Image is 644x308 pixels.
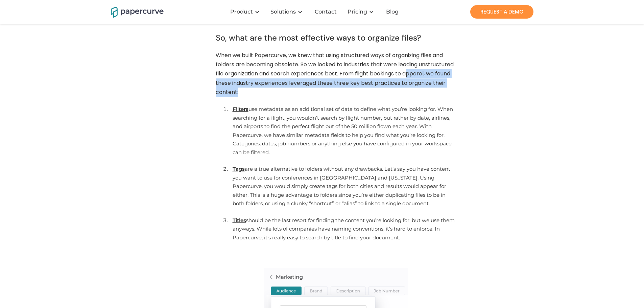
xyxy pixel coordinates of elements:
div: Blog [386,8,399,15]
div: Product [226,2,266,22]
a: Contact [309,8,343,15]
strong: Titles [233,217,246,223]
li: use metadata as an additional set of data to define what you’re looking for. When searching for a... [229,103,456,160]
a: home [111,6,155,18]
h5: So, what are the most effective ways to organize files? [216,32,421,44]
div: Solutions [266,2,309,22]
a: Blog [381,8,405,15]
p: When we built Papercurve, we knew that using structured ways of organizing files and folders are ... [216,51,456,100]
strong: Filters [233,106,248,112]
strong: Tags [233,166,245,172]
a: REQUEST A DEMO [470,5,533,19]
div: Contact [315,8,337,15]
div: Product [230,8,253,15]
div: Solutions [270,8,296,15]
a: Pricing [348,8,367,15]
div: Pricing [343,2,381,22]
li: should be the last resort for finding the content you’re looking for, but we use them anyways. Wh... [229,215,456,245]
li: are a true alternative to folders without any drawbacks. Let’s say you have content you want to u... [229,163,456,211]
